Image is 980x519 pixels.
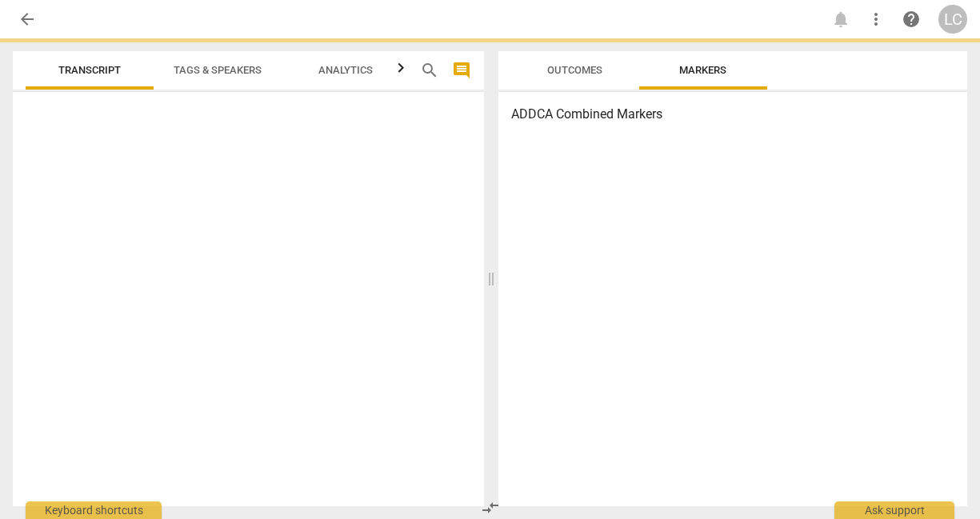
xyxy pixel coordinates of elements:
[547,64,602,76] span: Outcomes
[174,64,262,76] span: Tags & Speakers
[420,61,439,80] span: search
[18,10,37,29] span: arrow_back
[417,58,442,83] button: Search
[938,5,967,34] button: LC
[449,58,474,83] button: Show/Hide comments
[897,5,926,34] a: Help
[866,10,886,29] span: more_vert
[511,105,955,124] h3: ADDCA Combined Markers
[318,64,373,76] span: Analytics
[481,498,500,517] span: compare_arrows
[902,10,921,29] span: help
[834,501,954,519] div: Ask support
[679,64,726,76] span: Markers
[58,64,121,76] span: Transcript
[452,61,471,80] span: comment
[26,501,162,519] div: Keyboard shortcuts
